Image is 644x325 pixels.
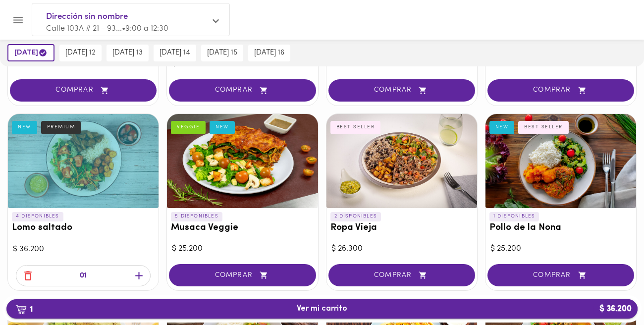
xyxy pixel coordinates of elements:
[487,79,634,102] button: COMPRAR
[65,49,96,57] span: [DATE] 12
[10,79,157,102] button: COMPRAR
[15,305,27,315] img: cart.png
[207,49,237,57] span: [DATE] 15
[587,268,634,315] iframe: Messagebird Livechat Widget
[46,25,168,33] span: Calle 103A # 21 - 93... • 9:00 a 12:30
[171,223,314,233] h3: Musaca Veggie
[331,243,472,255] div: $ 26.300
[107,45,149,61] button: [DATE] 13
[489,223,632,233] h3: Pollo de la Nona
[46,10,206,23] span: Dirección sin nombre
[328,264,475,286] button: COMPRAR
[330,223,473,233] h3: Ropa Vieja
[171,212,222,221] p: 5 DISPONIBLES
[485,114,636,208] div: Pollo de la Nona
[154,45,196,61] button: [DATE] 14
[14,48,48,57] span: [DATE]
[330,212,381,221] p: 2 DISPONIBLES
[41,121,81,134] div: PREMIUM
[326,114,477,208] div: Ropa Vieja
[59,45,102,61] button: [DATE] 12
[160,49,190,57] span: [DATE] 14
[12,223,155,233] h3: Lomo saltado
[6,299,638,319] button: 1Ver mi carrito$ 36.200
[181,271,303,279] span: COMPRAR
[254,49,284,57] span: [DATE] 16
[22,86,144,95] span: COMPRAR
[112,49,143,57] span: [DATE] 13
[171,121,206,134] div: VEGGIE
[13,244,154,255] div: $ 36.200
[500,271,622,279] span: COMPRAR
[489,212,539,221] p: 1 DISPONIBLES
[167,114,318,208] div: Musaca Veggie
[12,121,37,134] div: NEW
[80,271,87,282] p: 01
[169,79,316,102] button: COMPRAR
[341,271,463,279] span: COMPRAR
[248,45,290,61] button: [DATE] 16
[172,243,313,255] div: $ 25.200
[8,114,159,208] div: Lomo saltado
[210,121,235,134] div: NEW
[489,121,515,134] div: NEW
[330,121,381,134] div: BEST SELLER
[490,243,631,255] div: $ 25.200
[6,8,30,32] button: Menu
[487,264,634,286] button: COMPRAR
[12,212,63,221] p: 4 DISPONIBLES
[518,121,569,134] div: BEST SELLER
[169,264,316,286] button: COMPRAR
[7,44,54,61] button: [DATE]
[201,45,243,61] button: [DATE] 15
[328,79,475,102] button: COMPRAR
[341,86,463,95] span: COMPRAR
[181,86,303,95] span: COMPRAR
[9,303,39,316] b: 1
[500,86,622,95] span: COMPRAR
[297,304,347,314] span: Ver mi carrito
